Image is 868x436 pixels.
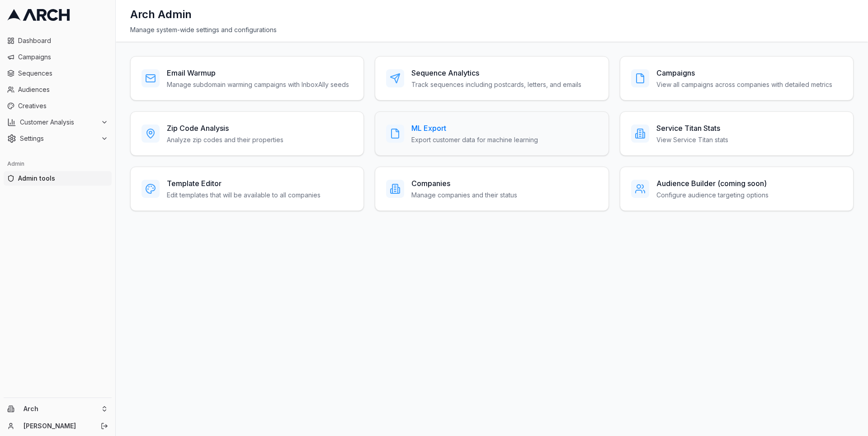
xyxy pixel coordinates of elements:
[130,56,364,101] a: Email WarmupManage subdomain warming campaigns with InboxAlly seeds
[656,178,769,189] h3: Audience Builder (coming soon)
[20,134,97,143] span: Settings
[130,111,364,156] a: Zip Code AnalysisAnalyze zip codes and their properties
[18,101,108,110] span: Creatives
[167,178,321,189] h3: Template Editor
[375,167,609,211] a: CompaniesManage companies and their status
[18,69,108,78] span: Sequences
[167,67,349,78] h3: Email Warmup
[4,157,112,171] div: Admin
[98,420,111,432] button: Log out
[130,7,192,22] h1: Arch Admin
[620,56,854,101] a: CampaignsView all campaigns across companies with detailed metrics
[130,25,854,34] div: Manage system-wide settings and configurations
[656,67,832,78] h3: Campaigns
[4,131,112,146] button: Settings
[375,111,609,156] a: ML ExportExport customer data for machine learning
[4,99,112,113] a: Creatives
[4,171,112,186] a: Admin tools
[411,67,581,78] h3: Sequence Analytics
[4,50,112,64] a: Campaigns
[620,111,854,156] a: Service Titan StatsView Service Titan stats
[20,118,97,127] span: Customer Analysis
[18,174,108,183] span: Admin tools
[656,191,769,200] p: Configure audience targeting options
[167,80,349,89] p: Manage subdomain warming campaigns with InboxAlly seeds
[24,422,91,431] a: [PERSON_NAME]
[411,178,517,189] h3: Companies
[167,123,283,134] h3: Zip Code Analysis
[656,135,728,144] p: View Service Titan stats
[4,82,112,97] a: Audiences
[411,80,581,89] p: Track sequences including postcards, letters, and emails
[24,405,97,413] span: Arch
[4,402,112,416] button: Arch
[375,56,609,101] a: Sequence AnalyticsTrack sequences including postcards, letters, and emails
[167,191,321,200] p: Edit templates that will be available to all companies
[4,66,112,81] a: Sequences
[411,123,538,134] h3: ML Export
[411,191,517,200] p: Manage companies and their status
[4,34,112,48] a: Dashboard
[167,135,283,144] p: Analyze zip codes and their properties
[18,53,108,62] span: Campaigns
[130,167,364,211] a: Template EditorEdit templates that will be available to all companies
[4,115,112,129] button: Customer Analysis
[18,36,108,45] span: Dashboard
[411,135,538,144] p: Export customer data for machine learning
[656,123,728,134] h3: Service Titan Stats
[18,85,108,94] span: Audiences
[620,167,854,211] a: Audience Builder (coming soon)Configure audience targeting options
[656,80,832,89] p: View all campaigns across companies with detailed metrics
